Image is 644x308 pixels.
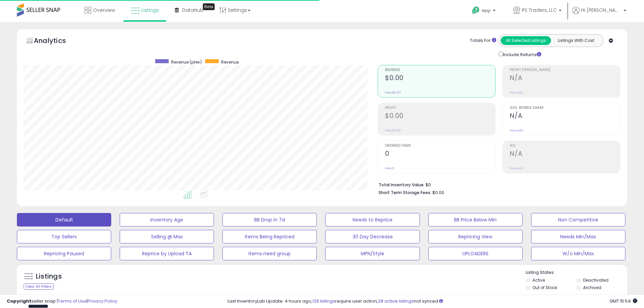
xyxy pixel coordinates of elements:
[36,272,62,281] h5: Listings
[531,247,625,260] button: W/o Min/Max
[510,91,523,95] small: Prev: N/A
[141,7,159,14] span: Listings
[583,277,609,283] label: Deactivated
[171,59,202,65] span: Revenue (prev)
[470,38,496,44] div: Totals For
[531,230,625,243] button: Needs Min/Max
[378,298,414,304] a: 28 active listings
[325,230,420,243] button: 30 Day Decrease
[7,298,117,305] div: seller snap | |
[501,36,551,45] button: All Selected Listings
[58,298,87,304] a: Terms of Use
[120,213,214,227] button: Inventory Age
[17,230,111,243] button: Top Sellers
[610,298,637,304] span: 2025-09-11 15:54 GMT
[385,128,401,133] small: Prev: $0.00
[385,166,395,170] small: Prev: 0
[325,247,420,260] button: MPN/Style
[325,213,420,227] button: Needs to Reprice
[93,7,115,14] span: Overview
[221,59,239,65] span: Revenue
[510,166,523,170] small: Prev: N/A
[510,112,620,121] h2: N/A
[572,7,626,22] a: Hi [PERSON_NAME]
[34,36,79,47] h5: Analytics
[222,230,317,243] button: Items Being Repriced
[385,68,495,72] span: Revenue
[551,36,601,45] button: Listings With Cost
[522,7,557,14] span: PS Traders, LLC
[182,7,204,14] span: DataHub
[379,180,615,188] li: $0
[432,189,444,196] span: $0.00
[24,283,54,290] div: Clear All Filters
[583,285,601,290] label: Archived
[510,106,620,110] span: Avg. Buybox Share
[222,247,317,260] button: Items need group
[385,150,495,159] h2: 0
[88,298,117,304] a: Privacy Policy
[222,213,317,227] button: BB Drop in 7d
[472,6,480,15] i: Get Help
[428,230,523,243] button: Repricing View
[510,150,620,159] h2: N/A
[494,50,549,58] div: Include Returns
[532,277,545,283] label: Active
[312,298,335,304] a: 139 listings
[510,74,620,83] h2: N/A
[385,74,495,83] h2: $0.00
[531,213,625,227] button: Non Competitive
[17,213,111,227] button: Default
[385,144,495,148] span: Ordered Items
[482,8,491,14] span: Help
[379,190,431,195] b: Short Term Storage Fees:
[510,128,523,133] small: Prev: N/A
[532,285,557,290] label: Out of Stock
[581,7,622,14] span: Hi [PERSON_NAME]
[467,1,502,22] a: Help
[120,247,214,260] button: Reprice by Upload TA
[7,298,31,304] strong: Copyright
[428,247,523,260] button: UPLOADERS
[428,213,523,227] button: BB Price Below Min
[510,68,620,72] span: Profit [PERSON_NAME]
[385,112,495,121] h2: $0.00
[228,298,637,305] div: Last InventoryLab Update: 4 hours ago, require user action, not synced.
[510,144,620,148] span: ROI
[385,91,401,95] small: Prev: $0.00
[379,182,425,188] b: Total Inventory Value:
[17,247,111,260] button: Repricing Paused
[385,106,495,110] span: Profit
[526,269,627,276] p: Listing States:
[203,3,215,10] div: Tooltip anchor
[120,230,214,243] button: Selling @ Max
